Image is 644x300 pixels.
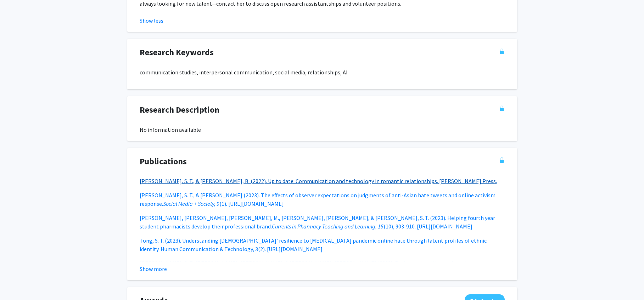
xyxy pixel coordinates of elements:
[5,268,30,295] iframe: Chat
[272,223,383,230] em: Currents in Pharmacy Teaching and Learning, 15
[140,46,214,59] span: Research Keywords
[140,125,505,134] div: No information available
[140,103,219,116] span: Research Description
[140,155,187,168] span: Publications
[140,265,167,273] button: Show more
[140,177,497,185] a: [PERSON_NAME], S. T., & [PERSON_NAME], B. (2022). Up to date: Communication and technology in rom...
[140,16,163,25] button: Show less
[140,237,487,253] a: Tong, S. T. (2023). Understanding [DEMOGRAPHIC_DATA]’ resilience to [MEDICAL_DATA] pandemic onlin...
[140,260,498,284] a: [PERSON_NAME], S. T., [PERSON_NAME], [PERSON_NAME], & [PERSON_NAME], [PERSON_NAME] (2022). Racism...
[140,214,495,230] a: [PERSON_NAME], [PERSON_NAME], [PERSON_NAME], M., [PERSON_NAME], [PERSON_NAME], & [PERSON_NAME], S...
[140,192,495,207] a: [PERSON_NAME], S. T., & [PERSON_NAME] (2023). The effects of observer expectations on judgments o...
[140,69,348,76] span: communication studies, interpersonal communication, social media, relationships, AI
[163,200,219,207] em: Social Media + Society, 9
